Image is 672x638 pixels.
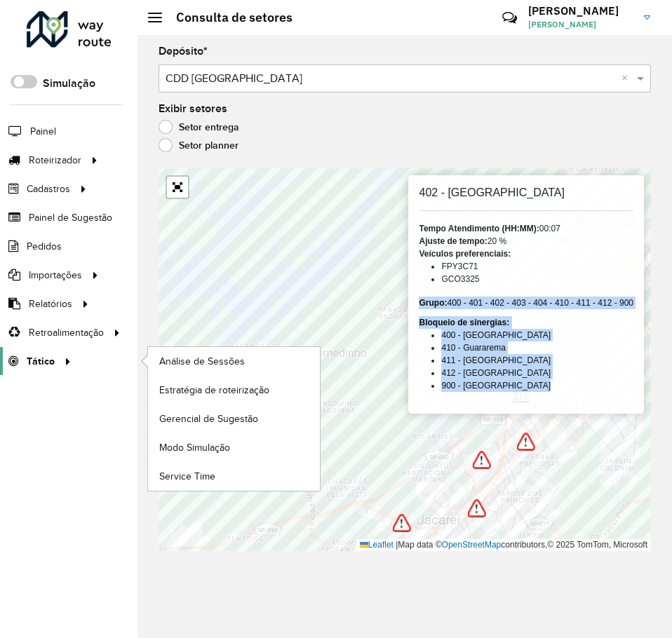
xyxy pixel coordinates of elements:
[27,354,55,369] span: Tático
[159,100,227,117] label: Exibir setores
[27,239,62,254] span: Pedidos
[441,329,633,341] li: 400 - [GEOGRAPHIC_DATA]
[419,318,509,327] strong: Bloqueio de sinergias:
[159,120,239,134] label: Setor entrega
[468,499,486,517] img: Bloqueio de sinergias
[148,347,320,375] a: Análise de Sessões
[473,451,491,469] img: Bloqueio de sinergias
[148,405,320,433] a: Gerencial de Sugestão
[159,354,245,369] span: Análise de Sessões
[159,440,230,455] span: Modo Simulação
[159,383,269,398] span: Estratégia de roteirização
[621,70,633,87] span: Clear all
[148,462,320,490] a: Service Time
[356,539,651,551] div: Map data © contributors,© 2025 TomTom, Microsoft
[419,297,633,309] div: 400 - 401 - 402 - 403 - 404 - 410 - 411 - 412 - 900
[528,4,633,18] h3: [PERSON_NAME]
[441,273,633,285] li: GCO3325
[419,236,487,246] strong: Ajuste de tempo:
[159,138,238,152] label: Setor planner
[441,354,633,367] li: 411 - [GEOGRAPHIC_DATA]
[29,153,81,168] span: Roteirizador
[159,412,258,426] span: Gerencial de Sugestão
[419,235,633,247] div: 20 %
[159,43,208,60] label: Depósito
[419,222,633,235] div: 00:07
[441,341,633,354] li: 410 - Guararema
[148,376,320,404] a: Estratégia de roteirização
[29,297,72,311] span: Relatórios
[441,379,633,392] li: 900 - [GEOGRAPHIC_DATA]
[419,186,633,199] h6: 402 - [GEOGRAPHIC_DATA]
[29,210,112,225] span: Painel de Sugestão
[441,367,633,379] li: 412 - [GEOGRAPHIC_DATA]
[360,540,394,550] a: Leaflet
[29,325,104,340] span: Retroalimentação
[43,75,95,92] label: Simulação
[528,18,633,31] span: [PERSON_NAME]
[393,514,411,532] img: Bloqueio de sinergias
[419,298,447,308] strong: Grupo:
[30,124,56,139] span: Painel
[495,3,525,33] a: Contato Rápido
[27,182,70,196] span: Cadastros
[419,249,511,259] strong: Veículos preferenciais:
[396,540,398,550] span: |
[167,177,188,198] a: Abrir mapa em tela cheia
[442,540,502,550] a: OpenStreetMap
[441,260,633,273] li: FPY3C71
[517,433,535,451] img: Bloqueio de sinergias
[162,10,293,25] h2: Consulta de setores
[29,268,82,283] span: Importações
[419,224,539,233] strong: Tempo Atendimento (HH:MM):
[159,469,215,484] span: Service Time
[148,433,320,461] a: Modo Simulação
